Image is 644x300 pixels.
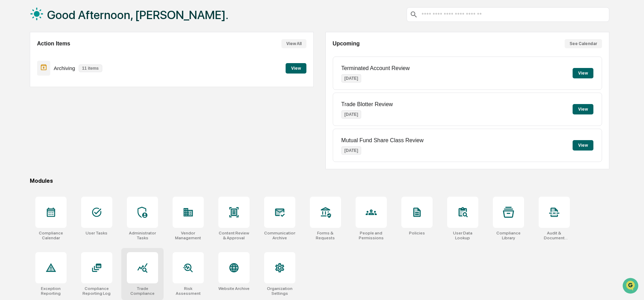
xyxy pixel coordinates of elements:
[118,55,126,63] button: Start new chat
[47,85,89,97] a: 🗄️Attestations
[622,277,641,296] iframe: Open customer support
[14,87,45,94] span: Preclearance
[173,286,204,296] div: Risk Assessment
[310,231,341,240] div: Forms & Requests
[409,231,425,235] div: Policies
[264,231,295,240] div: Communications Archive
[14,101,44,108] span: Data Lookup
[127,286,158,296] div: Trade Compliance
[173,231,204,240] div: Vendor Management
[218,286,250,291] div: Website Archive
[341,65,410,71] p: Terminated Account Review
[49,117,84,123] a: Powered byPylon
[79,65,102,72] p: 11 items
[47,8,228,22] h1: Good Afternoon, [PERSON_NAME].
[4,85,47,97] a: 🖐️Preclearance
[81,286,112,296] div: Compliance Reporting Log
[30,178,609,184] div: Modules
[539,231,570,240] div: Audit & Document Logs
[565,39,602,48] button: See Calendar
[50,88,56,94] div: 🗄️
[7,88,12,94] div: 🖐️
[218,231,250,240] div: Content Review & Approval
[493,231,524,240] div: Compliance Library
[341,74,362,83] p: [DATE]
[7,101,12,107] div: 🔎
[24,53,114,60] div: Start new chat
[35,231,67,240] div: Compliance Calendar
[341,146,362,155] p: [DATE]
[286,65,306,71] a: View
[341,101,393,108] p: Trade Blotter Review
[333,41,360,47] h2: Upcoming
[356,231,387,240] div: People and Permissions
[35,286,67,296] div: Exception Reporting
[573,140,593,151] button: View
[127,231,158,240] div: Administrator Tasks
[57,87,86,94] span: Attestations
[264,286,295,296] div: Organization Settings
[37,41,70,47] h2: Action Items
[286,63,306,74] button: View
[573,104,593,114] button: View
[86,231,107,235] div: User Tasks
[7,15,126,26] p: How can we help?
[24,60,88,66] div: We're available if you need us!
[54,65,75,71] p: Archiving
[447,231,478,240] div: User Data Lookup
[341,110,362,119] p: [DATE]
[573,68,593,78] button: View
[69,118,84,123] span: Pylon
[4,98,46,110] a: 🔎Data Lookup
[341,137,424,144] p: Mutual Fund Share Class Review
[281,39,306,48] button: View All
[7,53,19,66] img: 1746055101610-c473b297-6a78-478c-a979-82029cc54cd1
